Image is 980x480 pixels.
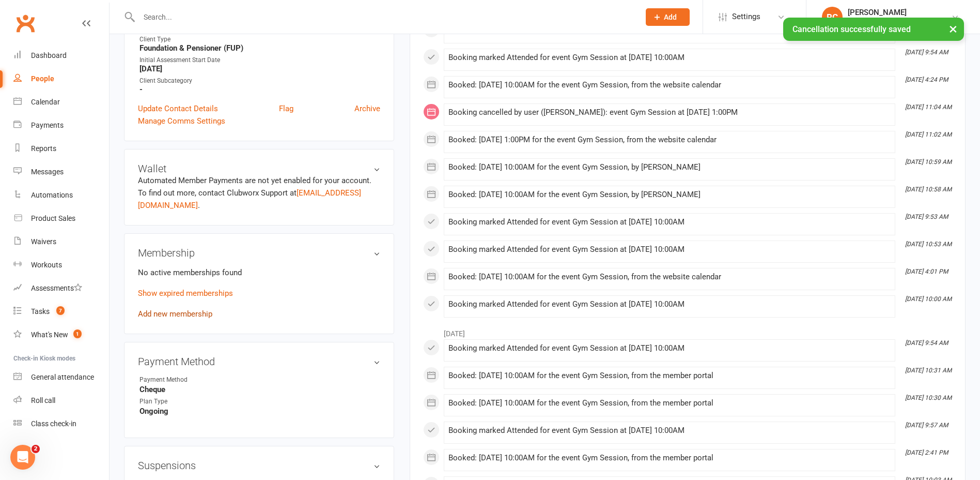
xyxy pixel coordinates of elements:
span: Settings [732,5,760,28]
strong: Cheque [139,385,380,394]
div: Tasks [31,307,50,316]
div: Booked: [DATE] 10:00AM for the event Gym Session, by [PERSON_NAME] [448,163,891,172]
a: Flag [279,102,293,115]
span: 7 [56,306,65,315]
div: Dashboard [31,51,67,59]
a: Payments [13,114,109,137]
a: Product Sales [13,207,109,230]
div: Product Sales [31,214,75,222]
i: [DATE] 9:53 AM [905,213,948,220]
div: Initial Assessment Start Date [139,55,380,65]
div: Booked: [DATE] 10:00AM for the event Gym Session, from the member portal [448,399,891,408]
a: Dashboard [13,44,109,67]
a: Clubworx [12,10,38,36]
div: Booking marked Attended for event Gym Session at [DATE] 10:00AM [448,53,891,62]
div: [PERSON_NAME] [848,8,951,17]
iframe: Intercom live chat [10,445,35,470]
i: [DATE] 9:54 AM [905,339,948,347]
h3: Wallet [138,163,380,174]
div: Booking marked Attended for event Gym Session at [DATE] 10:00AM [448,300,891,309]
div: People [31,74,54,83]
a: Waivers [13,230,109,253]
a: What's New1 [13,323,109,347]
div: Booking marked Attended for event Gym Session at [DATE] 10:00AM [448,218,891,227]
a: Automations [13,184,109,207]
div: Booked: [DATE] 1:00PM for the event Gym Session, from the website calendar [448,136,891,144]
i: [DATE] 9:54 AM [905,49,948,56]
div: Automations [31,191,73,199]
div: Booking marked Attended for event Gym Session at [DATE] 10:00AM [448,344,891,353]
i: [DATE] 10:30 AM [905,394,952,401]
i: [DATE] 2:41 PM [905,449,948,456]
p: No active memberships found [138,266,380,279]
div: Calendar [31,98,60,106]
a: Calendar [13,91,109,114]
div: Booked: [DATE] 10:00AM for the event Gym Session, from the website calendar [448,81,891,89]
div: Uniting Seniors Gym Chatswood [848,17,951,26]
div: Plan Type [139,397,225,407]
a: Roll call [13,389,109,412]
i: [DATE] 10:00 AM [905,295,952,303]
div: Roll call [31,396,55,404]
button: Add [646,8,690,26]
a: People [13,67,109,91]
input: Search... [136,10,632,24]
div: Client Subcategory [139,76,380,86]
div: Workouts [31,261,62,269]
div: Assessments [31,284,82,292]
i: [DATE] 9:57 AM [905,422,948,429]
div: Booking cancelled by user ([PERSON_NAME]): event Gym Session at [DATE] 1:00PM [448,108,891,117]
i: [DATE] 10:31 AM [905,367,952,374]
a: Tasks 7 [13,300,109,323]
div: Payments [31,121,64,129]
div: Messages [31,168,64,176]
i: [DATE] 11:04 AM [905,103,952,111]
div: Class check-in [31,419,76,428]
div: Booked: [DATE] 10:00AM for the event Gym Session, from the member portal [448,371,891,380]
strong: - [139,85,380,94]
div: General attendance [31,373,94,381]
i: [DATE] 4:01 PM [905,268,948,275]
div: Booking marked Attended for event Gym Session at [DATE] 10:00AM [448,426,891,435]
a: Messages [13,160,109,184]
div: Waivers [31,237,56,246]
div: Booked: [DATE] 10:00AM for the event Gym Session, from the website calendar [448,273,891,281]
a: Workouts [13,253,109,277]
i: [DATE] 11:02 AM [905,131,952,138]
a: Archive [354,102,380,115]
i: [DATE] 10:53 AM [905,241,952,248]
a: Add new membership [138,309,212,319]
strong: Foundation & Pensioner (FUP) [139,43,380,53]
span: 1 [73,329,82,338]
h3: Membership [138,247,380,259]
button: × [944,18,962,40]
div: Booked: [DATE] 10:00AM for the event Gym Session, from the member portal [448,454,891,462]
div: Payment Method [139,375,225,385]
no-payment-system: Automated Member Payments are not yet enabled for your account. To find out more, contact Clubwor... [138,176,371,210]
div: Booked: [DATE] 10:00AM for the event Gym Session, by [PERSON_NAME] [448,190,891,199]
i: [DATE] 10:59 AM [905,158,952,166]
div: RC [822,7,843,27]
a: Update Contact Details [138,102,218,115]
i: [DATE] 4:24 PM [905,76,948,83]
h3: Payment Method [138,356,380,367]
a: Assessments [13,277,109,300]
div: Reports [31,144,56,153]
div: Cancellation successfully saved [783,18,964,41]
strong: Ongoing [139,407,380,416]
li: [DATE] [423,323,952,339]
span: Add [664,13,677,21]
div: What's New [31,331,68,339]
a: Manage Comms Settings [138,115,225,127]
i: [DATE] 10:58 AM [905,186,952,193]
a: General attendance kiosk mode [13,366,109,389]
a: Show expired memberships [138,289,233,298]
h3: Suspensions [138,460,380,471]
a: Reports [13,137,109,160]
span: 2 [32,445,40,453]
a: Class kiosk mode [13,412,109,436]
div: Booking marked Attended for event Gym Session at [DATE] 10:00AM [448,245,891,254]
strong: [DATE] [139,64,380,73]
